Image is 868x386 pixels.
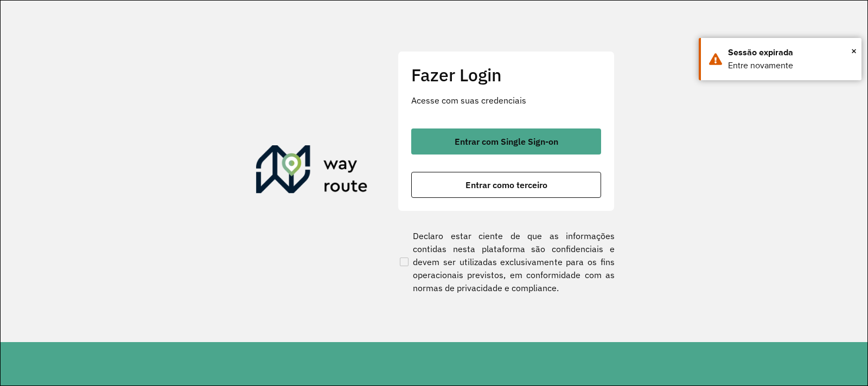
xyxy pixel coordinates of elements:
img: Roteirizador AmbevTech [256,145,368,197]
p: Acesse com suas credenciais [411,94,601,107]
label: Declaro estar ciente de que as informações contidas nesta plataforma são confidenciais e devem se... [398,229,615,294]
div: Sessão expirada [728,46,853,59]
button: button [411,128,601,155]
button: button [411,172,601,198]
div: Entre novamente [728,59,853,72]
span: × [851,43,857,59]
span: Entrar como terceiro [465,181,547,189]
span: Entrar com Single Sign-on [455,137,558,146]
button: Close [851,43,857,59]
h2: Fazer Login [411,65,601,85]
